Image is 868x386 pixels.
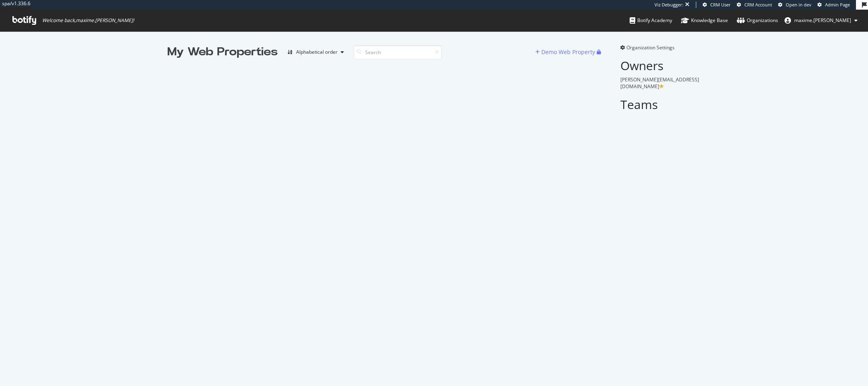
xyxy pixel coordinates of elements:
button: Alphabetical order [284,46,347,59]
button: Demo Web Property [535,46,597,59]
a: Admin Page [817,2,850,8]
a: CRM Account [737,2,772,8]
span: Welcome back, maxime.[PERSON_NAME] ! [42,17,134,24]
h2: Teams [620,98,701,111]
a: Botify Academy [630,10,672,31]
a: Organizations [737,10,778,31]
div: My Web Properties [167,44,278,60]
span: CRM Account [744,2,772,8]
span: Open in dev [786,2,811,8]
div: Botify Academy [630,16,672,24]
div: Viz Debugger: [655,2,683,8]
div: Knowledge Base [681,16,728,24]
a: Demo Web Property [535,49,597,55]
a: Knowledge Base [681,10,728,31]
div: Alphabetical order [296,50,337,55]
a: CRM User [703,2,731,8]
span: CRM User [710,2,731,8]
span: [PERSON_NAME][EMAIL_ADDRESS][DOMAIN_NAME] [620,76,699,90]
a: Open in dev [778,2,811,8]
span: Organization Settings [626,44,675,51]
span: Admin Page [825,2,850,8]
button: maxime.[PERSON_NAME] [778,14,864,27]
span: maxime.fleury [794,17,851,24]
h2: Owners [620,59,701,72]
div: Demo Web Property [541,48,595,56]
input: Search [354,45,442,59]
div: Organizations [737,16,778,24]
